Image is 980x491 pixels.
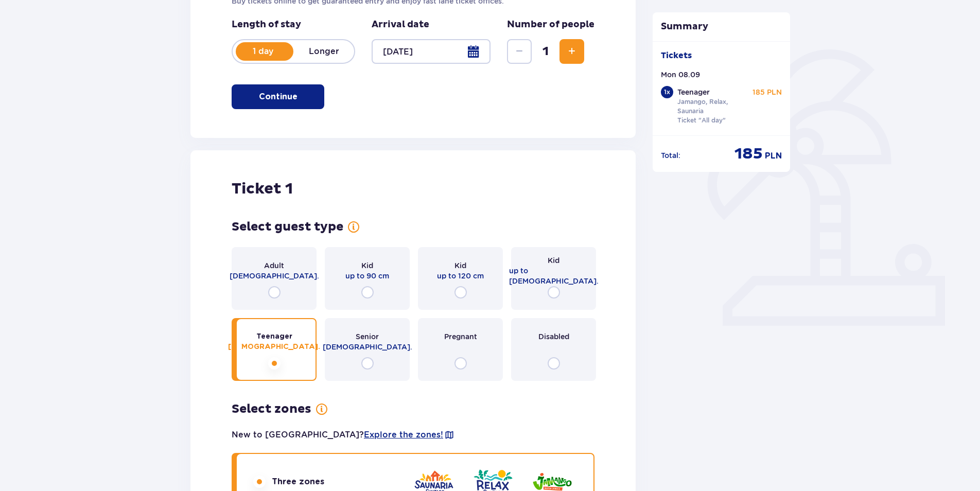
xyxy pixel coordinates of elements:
p: Tickets [661,50,692,61]
p: Kid [454,260,466,271]
p: Senior [356,331,379,342]
button: Decrease [507,39,532,64]
p: up to 90 cm [345,271,389,281]
a: Explore the zones! [364,429,443,441]
p: Mon 08.09 [661,69,700,80]
p: 185 PLN [752,87,782,97]
p: Arrival date [372,19,429,31]
p: New to [GEOGRAPHIC_DATA]? [232,429,454,441]
button: Continue [232,84,324,109]
p: 185 [734,144,763,164]
div: 1 x [661,86,673,98]
p: Total : [661,150,680,161]
p: Select guest type [232,219,343,235]
p: Teenager [256,331,292,342]
p: Kid [548,255,559,266]
p: up to [DEMOGRAPHIC_DATA]. [509,266,599,286]
p: up to 120 cm [437,271,484,281]
p: [DEMOGRAPHIC_DATA]. [230,271,319,281]
p: Summary [653,21,791,33]
p: Disabled [538,331,569,342]
p: Ticket 1 [232,179,293,199]
p: [DEMOGRAPHIC_DATA]. [228,342,320,352]
p: [DEMOGRAPHIC_DATA]. [323,342,412,352]
p: Select zones [232,401,311,417]
p: Ticket "All day" [677,116,726,125]
p: Pregnant [444,331,477,342]
p: Number of people [507,19,594,31]
p: Longer [293,46,354,57]
p: PLN [765,150,782,162]
p: Kid [361,260,373,271]
p: Length of stay [232,19,355,31]
span: 1 [534,44,557,59]
p: Three zones [272,476,324,487]
p: Continue [259,91,297,102]
p: Teenager [677,87,710,97]
p: 1 day [233,46,293,57]
p: Jamango, Relax, Saunaria [677,97,748,116]
button: Increase [559,39,584,64]
p: Adult [264,260,284,271]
